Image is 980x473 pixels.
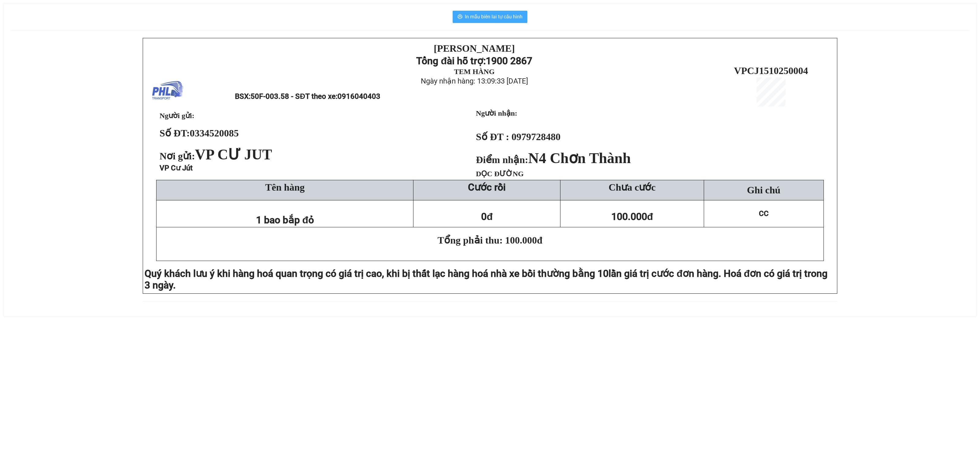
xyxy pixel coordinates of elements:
[465,13,522,20] span: In mẫu biên lai tự cấu hình
[454,68,495,76] strong: TEM HÀNG
[511,131,560,142] span: 0979728480
[256,214,314,226] span: 1 bao bắp đỏ
[195,146,272,162] span: VP CƯ JUT
[747,184,780,196] span: Ghi chú
[468,181,506,193] strong: Cước rồi
[152,76,183,106] img: logo
[481,211,493,222] span: 0đ
[528,150,631,166] span: N4 Chơn Thành
[611,211,653,222] span: 100.000đ
[476,109,517,117] strong: Người nhận:
[453,11,527,23] button: printerIn mẫu biên lai tự cấu hình
[416,55,486,67] strong: Tổng đài hỗ trợ:
[476,131,509,142] strong: Số ĐT :
[458,14,462,20] span: printer
[438,235,542,246] span: Tổng phải thu: 100.000đ
[486,55,532,67] strong: 1900 2867
[235,92,380,101] span: BSX:
[145,268,609,279] span: Quý khách lưu ý khi hàng hoá quan trọng có giá trị cao, khi bị thất lạc hàng hoá nhà xe bồi thườn...
[476,170,524,178] span: DỌC ĐƯỜNG
[190,128,239,139] span: 0334520085
[160,112,194,120] span: Người gửi:
[160,164,193,172] span: VP Cư Jút
[160,151,274,162] span: Nơi gửi:
[434,43,515,54] strong: [PERSON_NAME]
[734,65,808,76] span: VPCJ1510250004
[265,182,305,193] span: Tên hàng
[160,128,239,139] strong: Số ĐT:
[251,92,380,101] span: 50F-003.58 - SĐT theo xe:
[759,209,769,218] span: CC
[421,77,528,85] span: Ngày nhận hàng: 13:09:33 [DATE]
[337,92,380,101] span: 0916040403
[145,268,827,291] span: lần giá trị cước đơn hàng. Hoá đơn có giá trị trong 3 ngày.
[476,154,631,165] strong: Điểm nhận:
[609,182,655,193] span: Chưa cước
